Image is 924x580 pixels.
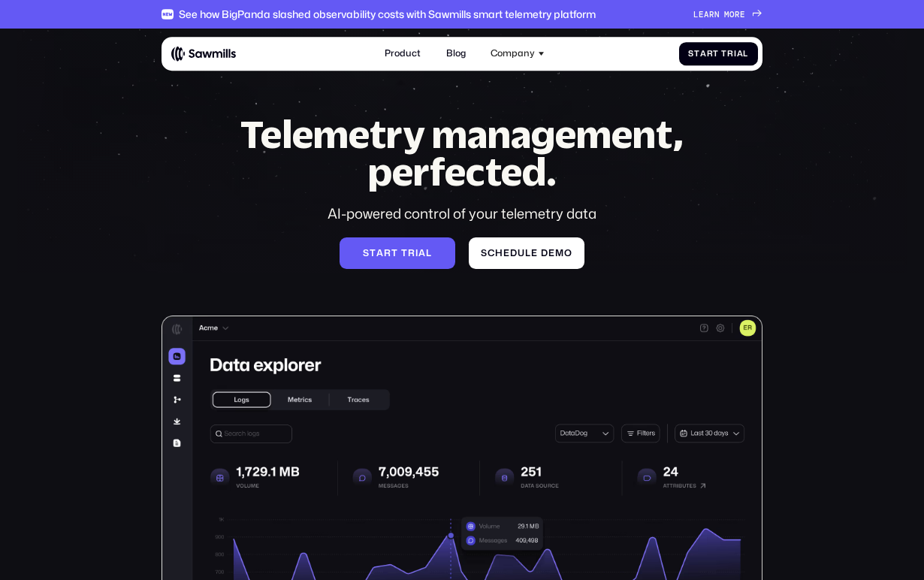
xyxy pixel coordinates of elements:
span: e [740,10,745,20]
span: r [727,49,734,59]
div: AI-powered control of your telemetry data [216,204,707,224]
span: d [541,248,548,259]
span: e [503,248,510,259]
span: S [363,248,370,259]
span: T [721,49,727,59]
span: r [707,49,714,59]
span: t [713,49,719,59]
a: Product [378,41,427,66]
span: r [709,10,714,20]
a: Scheduledemo [469,237,584,269]
span: e [548,248,555,259]
span: i [734,49,737,59]
span: r [735,10,740,20]
a: Learnmore [693,10,762,20]
a: StartTrial [679,42,758,65]
span: c [488,248,495,259]
span: a [376,248,384,259]
span: e [531,248,538,259]
a: Starttrial [340,237,455,269]
span: o [729,10,735,20]
div: See how BigPanda slashed observability costs with Sawmills smart telemetry platform [179,8,596,21]
span: t [401,248,408,259]
span: l [743,49,748,59]
span: a [737,49,744,59]
span: a [700,49,707,59]
span: l [525,248,531,259]
div: Company [484,41,551,66]
div: Company [491,48,535,59]
span: m [724,10,729,20]
span: r [384,248,391,259]
span: n [714,10,720,20]
span: t [370,248,376,259]
span: S [688,49,694,59]
span: a [704,10,709,20]
span: r [408,248,415,259]
span: u [518,248,525,259]
span: o [564,248,572,259]
h1: Telemetry management, perfected. [216,116,707,191]
span: h [495,248,503,259]
span: S [481,248,488,259]
span: t [694,49,700,59]
span: t [391,248,398,259]
span: i [415,248,418,259]
span: a [418,248,426,259]
span: e [699,10,704,20]
span: l [426,248,432,259]
a: Blog [439,41,472,66]
span: m [555,248,564,259]
span: d [510,248,518,259]
span: L [693,10,699,20]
